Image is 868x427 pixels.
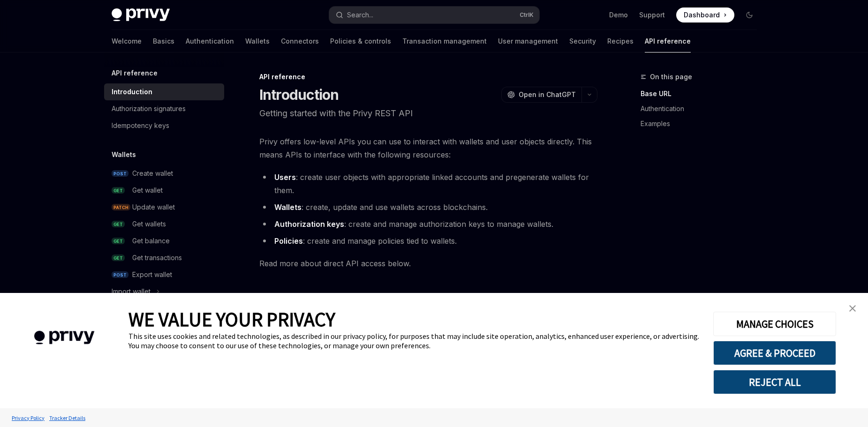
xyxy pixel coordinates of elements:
[330,30,391,52] a: Policies & controls
[742,7,757,22] button: Toggle dark mode
[259,292,309,307] span: Base URL
[713,370,836,394] button: REJECT ALL
[402,30,487,52] a: Transaction management
[132,185,163,196] div: Get wallet
[259,234,597,247] li: : create and manage policies tied to wallets.
[112,103,186,114] div: Authorization signatures
[684,10,720,20] span: Dashboard
[274,202,302,212] strong: Wallets
[104,165,224,182] a: POSTCreate wallet
[112,170,128,177] span: POST
[104,83,224,100] a: Introduction
[641,86,764,101] a: Base URL
[274,172,296,182] strong: Users
[112,255,125,262] span: GET
[104,199,224,216] a: PATCHUpdate wallet
[104,266,224,283] a: POSTExport wallet
[259,107,597,120] p: Getting started with the Privy REST API
[676,7,734,22] a: Dashboard
[569,30,596,52] a: Security
[259,135,597,161] span: Privy offers low-level APIs you can use to interact with wallets and user objects directly. This ...
[112,149,136,160] h5: Wallets
[650,71,692,82] span: On this page
[112,187,125,194] span: GET
[713,312,836,336] button: MANAGE CHOICES
[104,100,224,117] a: Authorization signatures
[639,10,665,20] a: Support
[186,30,234,52] a: Authentication
[501,87,581,103] button: Open in ChatGPT
[132,218,166,230] div: Get wallets
[245,30,270,52] a: Wallets
[274,236,303,246] strong: Policies
[259,257,597,270] span: Read more about direct API access below.
[112,8,170,22] img: dark logo
[104,117,224,134] a: Idempotency keys
[259,217,597,231] li: : create and manage authorization keys to manage wallets.
[259,171,597,197] li: : create user objects with appropriate linked accounts and pregenerate wallets for them.
[9,410,47,426] a: Privacy Policy
[128,307,335,331] span: WE VALUE YOUR PRIVACY
[47,410,88,426] a: Tracker Details
[609,10,628,20] a: Demo
[347,9,373,21] div: Search...
[132,269,172,280] div: Export wallet
[713,341,836,365] button: AGREE & PROCEED
[104,232,224,249] a: GETGet balance
[104,283,224,300] button: Import wallet
[259,201,597,214] li: : create, update and use wallets across blockchains.
[132,168,173,179] div: Create wallet
[520,11,534,19] span: Ctrl K
[14,317,114,358] img: company logo
[329,7,539,23] button: Search...CtrlK
[112,238,125,245] span: GET
[641,101,764,116] a: Authentication
[132,235,170,247] div: Get balance
[128,331,699,350] div: This site uses cookies and related technologies, as described in our privacy policy, for purposes...
[498,30,558,52] a: User management
[132,252,182,263] div: Get transactions
[645,30,691,52] a: API reference
[519,90,576,99] span: Open in ChatGPT
[104,182,224,199] a: GETGet wallet
[104,249,224,266] a: GETGet transactions
[641,116,764,131] a: Examples
[281,30,319,52] a: Connectors
[274,219,344,229] strong: Authorization keys
[104,216,224,232] a: GETGet wallets
[132,202,175,213] div: Update wallet
[112,30,142,52] a: Welcome
[259,72,597,82] div: API reference
[112,86,152,97] div: Introduction
[112,271,128,278] span: POST
[112,67,158,79] h5: API reference
[153,30,174,52] a: Basics
[112,221,125,228] span: GET
[607,30,634,52] a: Recipes
[112,204,130,211] span: PATCH
[112,120,169,131] div: Idempotency keys
[843,299,862,318] a: close banner
[259,86,339,103] h1: Introduction
[849,305,856,312] img: close banner
[112,286,151,297] div: Import wallet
